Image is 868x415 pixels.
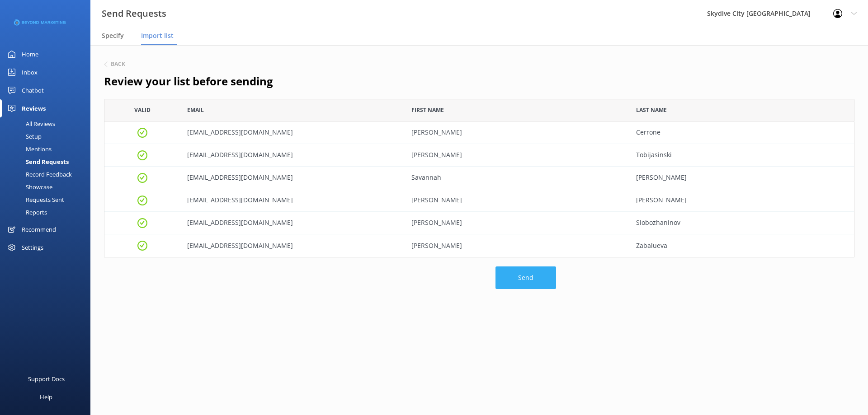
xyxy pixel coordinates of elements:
[5,181,52,193] div: Showcase
[405,189,629,212] div: Aidan
[5,117,55,130] div: All Reviews
[111,61,125,67] h6: Back
[5,143,90,155] a: Mentions
[5,193,64,206] div: Requests Sent
[405,121,629,144] div: Armand
[629,121,854,144] div: Cerrone
[5,193,90,206] a: Requests Sent
[40,388,52,406] div: Help
[629,234,854,257] div: Zabalueva
[5,117,90,130] a: All Reviews
[5,143,52,155] div: Mentions
[405,212,629,234] div: Artur
[141,31,174,40] span: Import list
[5,155,69,168] div: Send Requests
[28,370,65,388] div: Support Docs
[22,238,43,256] div: Settings
[180,212,405,234] div: arturonext@gmail.com
[629,212,854,234] div: Slobozhaninov
[22,81,44,99] div: Chatbot
[495,266,556,289] button: Send
[22,99,46,117] div: Reviews
[102,31,124,40] span: Specify
[180,189,405,212] div: aidede2002@gmail.com
[5,130,42,143] div: Setup
[180,234,405,257] div: Zabalueva@icloud.com
[104,61,125,67] button: Back
[134,106,151,114] span: Valid
[5,130,90,143] a: Setup
[180,144,405,167] div: magdalenatobi@hotmail.com
[5,206,90,219] a: Reports
[5,168,72,181] div: Record Feedback
[22,63,38,81] div: Inbox
[405,167,629,189] div: Savannah
[102,6,166,21] h3: Send Requests
[629,167,854,189] div: Dennis
[22,220,56,238] div: Recommend
[405,144,629,167] div: Mariusz
[5,155,90,168] a: Send Requests
[22,45,38,63] div: Home
[104,73,854,90] h2: Review your list before sending
[187,106,204,114] span: Email
[104,121,854,257] div: grid
[629,189,854,212] div: Dennis
[5,181,90,193] a: Showcase
[636,106,667,114] span: Last Name
[5,206,47,219] div: Reports
[14,15,66,30] img: 3-1676954853.png
[411,106,444,114] span: First Name
[5,168,90,181] a: Record Feedback
[405,234,629,257] div: Valentina
[180,167,405,189] div: savannahrayne19@gmail.com
[629,144,854,167] div: Tobijasinski
[180,121,405,144] div: scottcerrone@icloud.com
